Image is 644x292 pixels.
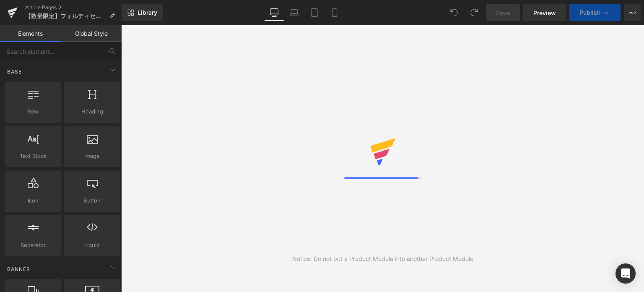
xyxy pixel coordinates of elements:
a: Global Style [61,25,122,42]
button: Undo [446,4,462,21]
button: More [624,4,641,21]
button: Publish [569,4,621,21]
span: Banner [6,265,31,273]
span: Publish [579,9,600,16]
a: Tablet [304,4,325,21]
a: Article Pages [25,4,122,11]
span: Heading [67,107,117,116]
span: Library [138,9,157,16]
span: Base [6,68,23,76]
a: Preview [523,4,566,21]
span: Text Block [8,152,58,160]
button: Redo [466,4,483,21]
span: Liquid [67,241,117,250]
span: Icon [8,196,58,205]
span: 【数量限定】フォルティセア＜ビッグボトルサイズ＞のシャンプー＆コンディショナー が再登場！ [25,13,106,19]
a: Mobile [325,4,345,21]
span: Save [496,8,510,17]
span: Image [67,152,117,160]
a: Desktop [264,4,284,21]
span: Button [67,196,117,205]
span: Row [8,107,58,116]
a: Laptop [284,4,304,21]
a: New Library [122,4,163,21]
div: Notice: Do not put a Product Module into another Product Module [292,254,473,263]
div: Open Intercom Messenger [615,263,636,284]
span: Separator [8,241,58,250]
span: Preview [533,8,556,17]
